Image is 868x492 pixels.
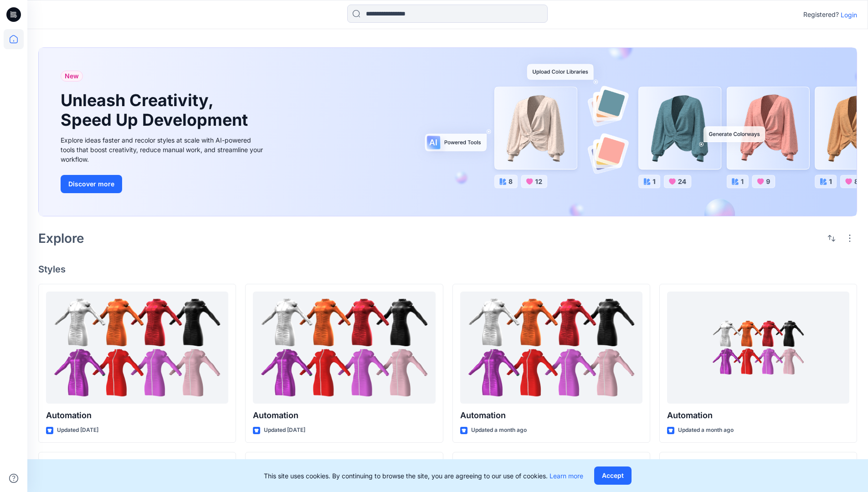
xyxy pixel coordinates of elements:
p: Updated a month ago [678,425,734,435]
a: Automation [253,292,435,404]
p: Updated a month ago [471,425,527,435]
h1: Unleash Creativity, Speed Up Development [61,91,252,130]
span: New [65,71,79,82]
p: Updated [DATE] [264,425,305,435]
a: Learn more [550,472,583,480]
p: Updated [DATE] [57,425,98,435]
p: Registered? [803,9,839,20]
h2: Explore [38,231,84,246]
p: Automation [253,409,435,422]
h4: Styles [38,264,857,275]
a: Automation [460,292,642,404]
p: This site uses cookies. By continuing to browse the site, you are agreeing to our use of cookies. [264,471,583,481]
p: Automation [667,409,849,422]
p: Login [841,10,857,20]
a: Automation [667,292,849,404]
button: Discover more [61,175,122,193]
div: Explore ideas faster and recolor styles at scale with AI-powered tools that boost creativity, red... [61,135,266,164]
a: Automation [46,292,228,404]
p: Automation [46,409,228,422]
p: Automation [460,409,642,422]
a: Discover more [61,175,266,193]
button: Accept [594,466,632,485]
